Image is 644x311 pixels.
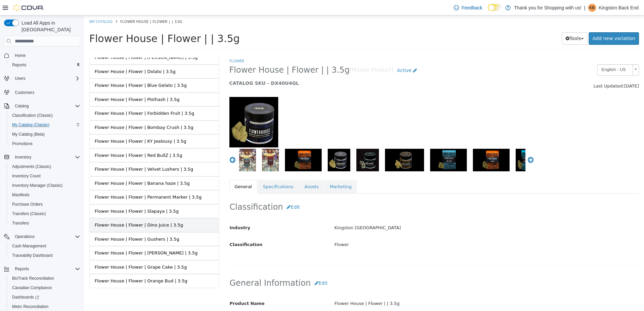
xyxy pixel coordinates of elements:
[313,52,327,58] span: Active
[12,113,53,118] span: Classification (Classic)
[13,4,44,11] img: Cova
[9,61,29,69] a: Reports
[145,49,265,60] span: Flower House | Flower | | 3.5g
[9,303,80,311] span: Metrc Reconciliation
[10,67,102,73] div: Flower House | Flower | Blue Gelato | 3.5g
[12,102,31,110] button: Catalog
[488,4,502,11] input: Dark Mode
[10,178,118,185] div: Flower House | Flower | Permanent Marker | 3.5g
[15,234,35,239] span: Operations
[588,4,596,12] div: Kingston Back End
[9,172,80,180] span: Inventory Count
[7,120,83,130] button: My Catalog (Classic)
[146,285,181,290] span: Product Name
[9,219,32,227] a: Transfers
[7,274,83,283] button: BioTrack Reconciliation
[9,121,52,129] a: My Catalog (Classic)
[215,164,240,178] a: Assets
[5,3,28,8] a: My Catalog
[7,292,83,302] a: Dashboards
[12,202,43,207] span: Purchase Orders
[443,141,450,148] button: Next
[12,265,80,273] span: Reports
[514,4,581,12] p: Thank you for Shopping with us!
[7,190,83,200] button: Manifests
[12,62,26,68] span: Reports
[240,164,273,178] a: Marketing
[12,265,32,273] button: Reports
[9,219,80,227] span: Transfers
[7,130,83,139] button: My Catalog (Beta)
[10,234,114,241] div: Flower House | Flower | [PERSON_NAME] | 3.5g
[451,1,485,14] a: Feedback
[9,191,80,199] span: Manifests
[9,210,49,218] a: Transfers (Classic)
[10,39,114,45] div: Flower House | Flower | [PERSON_NAME] | 3.5g
[10,220,95,227] div: Flower House | Flower | Gushers | 3.5g
[9,61,80,69] span: Reports
[9,140,80,148] span: Promotions
[12,276,54,281] span: BioTrack Reconciliation
[9,172,43,180] a: Inventory Count
[36,3,98,8] span: Flower House | Flower | | 3.5g
[7,60,83,70] button: Reports
[9,274,80,282] span: BioTrack Reconciliation
[19,20,80,33] span: Load All Apps in [GEOGRAPHIC_DATA]
[12,51,80,60] span: Home
[12,102,80,110] span: Catalog
[9,130,80,138] span: My Catalog (Beta)
[12,220,29,226] span: Transfers
[146,227,179,232] span: Classification
[9,140,35,148] a: Promotions
[5,17,156,29] span: Flower House | Flower | | 3.5g
[7,162,83,171] button: Adjustments (Classic)
[7,181,83,190] button: Inventory Manager (Classic)
[599,4,639,12] p: Kingston Back End
[12,243,46,249] span: Cash Management
[9,191,32,199] a: Manifests
[9,111,80,119] span: Classification (Classic)
[245,207,559,218] div: Kingston [GEOGRAPHIC_DATA]
[9,181,65,189] a: Inventory Manager (Classic)
[10,206,99,213] div: Flower House | Flower | Dino Juice | 3.5g
[9,181,80,189] span: Inventory Manager (Classic)
[1,74,83,83] button: Users
[9,293,80,301] span: Dashboards
[7,139,83,148] button: Promotions
[245,223,559,235] div: Flower
[7,209,83,218] button: Transfers (Classic)
[1,101,83,111] button: Catalog
[540,68,555,73] span: [DATE]
[15,76,25,81] span: Users
[9,284,80,292] span: Canadian Compliance
[7,171,83,181] button: Inventory Count
[12,192,29,198] span: Manifests
[12,285,52,290] span: Canadian Compliance
[9,200,80,208] span: Purchase Orders
[9,130,47,138] a: My Catalog (Beta)
[9,121,80,129] span: My Catalog (Classic)
[12,295,39,300] span: Dashboards
[15,53,26,58] span: Home
[12,74,28,82] button: Users
[1,50,83,60] button: Home
[1,232,83,241] button: Operations
[9,284,55,292] a: Canadian Compliance
[7,111,83,120] button: Classification (Classic)
[505,17,555,29] a: Add new variation
[12,164,51,169] span: Adjustments (Classic)
[10,81,95,88] div: Flower House | Flower | Pisthash | 3.5g
[146,262,555,274] h2: General Information
[227,262,247,274] button: Edit
[9,200,45,208] a: Purchase Orders
[145,164,173,178] a: General
[146,185,555,198] h2: Classification
[9,242,49,250] a: Cash Management
[7,251,83,260] button: Traceabilty Dashboard
[10,248,103,255] div: Flower House | Flower | Grape Cake | 3.5g
[9,274,57,282] a: BioTrack Reconciliation
[9,303,51,311] a: Metrc Reconciliation
[12,153,80,161] span: Inventory
[265,52,309,58] small: [Master Product]
[9,242,80,250] span: Cash Management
